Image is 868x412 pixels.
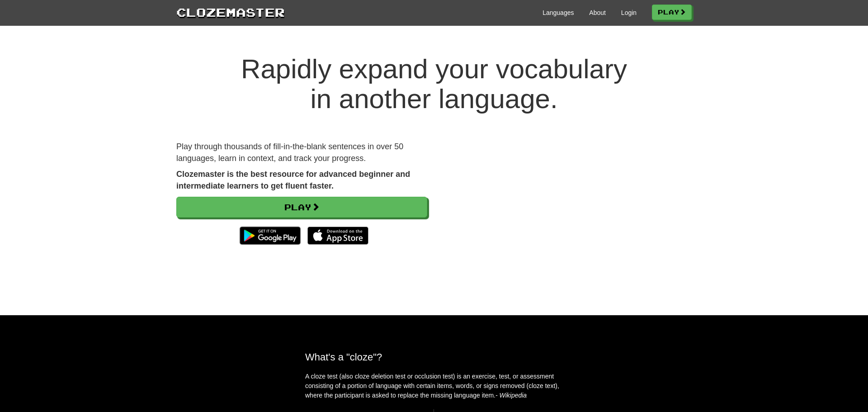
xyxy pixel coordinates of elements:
img: Download_on_the_App_Store_Badge_US-UK_135x40-25178aeef6eb6b83b96f5f2d004eda3bffbb37122de64afbaef7... [307,227,368,245]
a: Login [621,8,637,17]
a: Play [176,197,427,218]
a: Play [652,5,692,20]
h2: What's a "cloze"? [305,351,563,363]
a: Clozemaster [176,4,285,20]
a: About [589,8,606,17]
strong: Clozemaster is the best resource for advanced beginner and intermediate learners to get fluent fa... [176,170,410,190]
img: Get it on Google Play [235,222,305,249]
a: Languages [542,8,574,17]
em: - Wikipedia [495,392,527,399]
p: A cloze test (also cloze deletion test or occlusion test) is an exercise, test, or assessment con... [305,372,563,400]
p: Play through thousands of fill-in-the-blank sentences in over 50 languages, learn in context, and... [176,141,427,164]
